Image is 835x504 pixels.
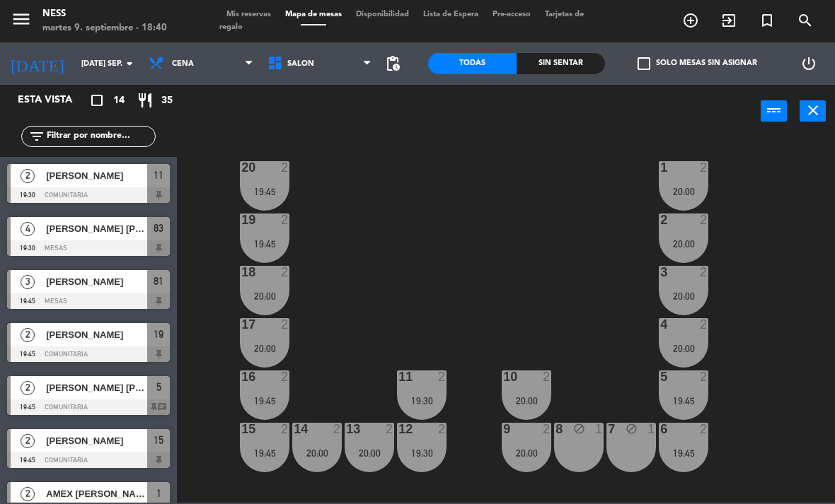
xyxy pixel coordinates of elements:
div: 3 [660,266,661,279]
div: 6 [660,423,661,435]
div: 1 [660,161,661,174]
span: Lista de Espera [416,11,485,18]
div: 19:45 [659,448,708,458]
div: 19:45 [240,239,289,249]
button: power_input [761,100,787,122]
span: 15 [154,432,163,449]
div: 2 [700,266,708,279]
div: 19:45 [240,187,289,197]
span: 14 [113,93,125,109]
div: 19 [241,213,242,226]
div: 15 [241,423,242,435]
div: 16 [241,370,242,383]
div: 20:00 [659,344,708,353]
span: pending_actions [384,55,401,72]
div: 2 [281,423,289,435]
span: 2 [21,381,35,395]
div: 2 [281,370,289,383]
span: 4 [21,222,35,236]
div: 2 [281,161,289,174]
i: exit_to_app [720,12,737,29]
span: AMEX [PERSON_NAME] [46,486,147,501]
div: 20:00 [502,448,551,458]
span: [PERSON_NAME] [46,274,147,289]
span: 3 [21,275,35,289]
span: WALK IN [710,8,748,33]
i: menu [11,8,32,30]
span: 35 [161,93,173,109]
div: 20:00 [240,344,289,353]
div: 2 [543,370,551,383]
i: search [797,12,814,29]
div: 2 [438,423,447,435]
button: close [800,100,826,122]
div: 2 [543,423,551,435]
span: Mapa de mesas [278,11,349,18]
span: 2 [21,434,35,448]
div: 20:00 [659,239,708,249]
i: add_circle_outline [682,12,699,29]
div: martes 9. septiembre - 18:40 [42,21,167,35]
div: 19:30 [397,396,447,406]
span: 2 [21,487,35,501]
div: 2 [700,161,708,174]
div: 2 [281,213,289,226]
div: 2 [281,318,289,331]
div: 19:45 [240,448,289,458]
span: Cena [172,59,194,69]
div: Esta vista [7,92,102,109]
span: Disponibilidad [349,11,416,18]
div: Ness [42,7,167,21]
i: crop_square [88,92,105,109]
div: 20:00 [659,187,708,197]
span: [PERSON_NAME] [46,433,147,448]
div: 2 [438,370,447,383]
i: power_settings_new [800,55,817,72]
i: restaurant [137,92,154,109]
div: 19:30 [397,448,447,458]
span: RESERVAR MESA [672,8,710,33]
div: 19:45 [659,396,708,406]
span: [PERSON_NAME] [46,168,147,183]
div: 2 [700,423,708,435]
div: 20 [241,161,242,174]
div: 7 [608,423,609,435]
span: [PERSON_NAME] [PERSON_NAME] [46,221,147,236]
div: Todas [428,53,517,74]
div: Sin sentar [517,53,605,74]
div: 19:45 [240,396,289,406]
i: block [573,423,585,435]
div: 2 [660,213,661,226]
span: check_box_outline_blank [638,57,650,70]
button: menu [11,8,32,35]
span: 5 [156,379,161,396]
div: 20:00 [502,396,551,406]
span: [PERSON_NAME] [46,327,147,342]
div: 2 [700,213,708,226]
div: 17 [241,318,242,331]
div: 1 [647,423,656,435]
div: 2 [333,423,342,435]
span: [PERSON_NAME] [PERSON_NAME] [46,380,147,395]
i: arrow_drop_down [121,55,138,72]
i: block [626,423,638,435]
div: 20:00 [292,448,342,458]
div: 2 [700,318,708,331]
div: 4 [660,318,661,331]
div: 2 [386,423,394,435]
i: close [805,102,822,119]
span: 11 [154,167,163,184]
span: Reserva especial [748,8,786,33]
span: Mis reservas [219,11,278,18]
div: 20:00 [240,291,289,301]
div: 13 [346,423,347,435]
i: power_input [766,102,783,119]
span: 81 [154,273,163,290]
div: 2 [700,370,708,383]
div: 14 [294,423,294,435]
input: Filtrar por nombre... [45,129,155,144]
